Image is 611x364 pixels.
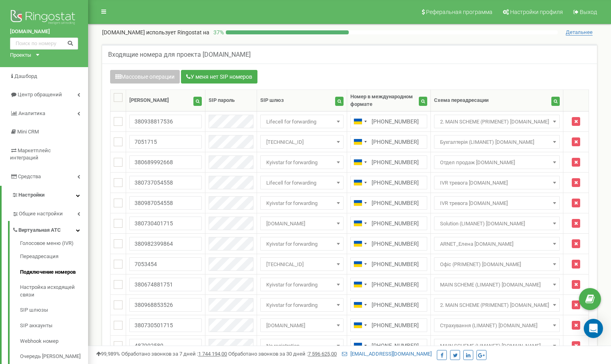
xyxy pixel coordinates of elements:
a: Общие настройки [12,205,88,221]
span: 2. MAIN SCHEME (PRIMENET) lima.net [437,116,557,127]
span: Детальнее [566,29,593,36]
span: Kyivstar for forwarding [260,155,344,169]
div: Схема переадресации [434,97,488,104]
span: Solution (LIMANET) lima.net [434,217,560,230]
span: Виртуальная АТС [18,227,61,234]
input: 050 123 4567 [350,318,427,332]
a: Настройки [2,186,88,205]
span: Выход [580,9,597,15]
div: Telephone country code [351,278,369,291]
a: [EMAIL_ADDRESS][DOMAIN_NAME] [342,351,432,357]
span: ARNET_Елена bel.net [437,239,557,250]
input: 050 123 4567 [350,278,427,291]
span: IVR тревога bel.net [437,177,557,189]
img: Ringostat logo [10,8,78,28]
span: Офіс (PRIMENET) lima.net [437,259,557,270]
span: No registration [260,339,344,352]
span: ARNET_Елена bel.net [434,237,560,251]
span: Kyivstar for forwarding [263,300,341,311]
h5: Входящие номера для проекта [DOMAIN_NAME] [108,51,251,58]
span: csbc.lifecell.ua [263,218,341,229]
span: Kyivstar for forwarding [263,279,341,290]
span: Lifecell for forwarding [263,177,341,189]
span: 2. MAIN SCHEME (PRIMENET) lima.net [437,300,557,311]
a: Переадресация [20,249,88,265]
u: 1 744 194,00 [198,351,227,357]
span: 91.210.116.35 [263,137,341,148]
span: Lifecell for forwarding [260,176,344,189]
div: Telephone country code [351,339,369,352]
div: [PERSON_NAME] [129,97,169,104]
span: MAIN SCHEME (LIMANET) lima.net [437,340,557,352]
input: 050 123 4567 [350,115,427,128]
input: 050 123 4567 [350,237,427,251]
p: [DOMAIN_NAME] [102,28,209,36]
button: Массовые операции [110,70,180,84]
div: Telephone country code [351,258,369,271]
input: 050 123 4567 [350,196,427,210]
span: Страхування (LIMANET) lima.net [434,318,560,332]
a: Подключение номеров [20,265,88,280]
span: Аналитика [18,110,45,116]
a: Webhook номер [20,334,88,349]
span: 91.210.116.35 [260,257,344,271]
input: 050 123 4567 [350,217,427,230]
span: Mini CRM [17,129,39,135]
a: Виртуальная АТС [12,221,88,237]
input: 050 123 4567 [350,135,427,149]
span: Kyivstar for forwarding [260,278,344,291]
span: Страхування (LIMANET) lima.net [437,320,557,331]
span: Маркетплейс интеграций [10,147,51,161]
span: Средства [18,173,41,179]
span: Отдел продаж bel.net [434,155,560,169]
span: Офіс (PRIMENET) lima.net [434,257,560,271]
span: MAIN SCHEME (LIMANET) lima.net [434,339,560,352]
span: 99,989% [96,351,120,357]
span: IVR тревога bel.net [434,196,560,210]
span: Kyivstar for forwarding [263,157,341,168]
div: Номер в международном формате [350,93,419,108]
div: SIP шлюз [260,97,284,104]
p: 37 % [209,28,226,36]
span: Kyivstar for forwarding [260,196,344,210]
span: Lifecell for forwarding [263,116,341,127]
div: Telephone country code [351,217,369,230]
div: Telephone country code [351,135,369,148]
span: 2. MAIN SCHEME (PRIMENET) lima.net [434,298,560,312]
span: 91.210.116.35 [260,135,344,149]
span: Обработано звонков за 7 дней : [121,351,227,357]
span: Kyivstar for forwarding [260,298,344,312]
span: Бухгалтерія (LIMANET) lima.net [434,135,560,149]
span: Центр обращений [18,91,62,97]
span: Общие настройки [19,210,63,218]
span: MAIN SCHEME (LIMANET) lima.net [437,279,557,290]
input: 050 123 4567 [350,257,427,271]
span: Настройки [18,192,44,198]
a: Голосовое меню (IVR) [20,240,88,249]
span: использует Ringostat на [146,29,209,36]
div: Open Intercom Messenger [584,319,603,338]
span: Настройки профиля [510,9,563,15]
div: Telephone country code [351,298,369,311]
input: 050 123 4567 [350,298,427,312]
div: Проекты [10,52,31,59]
span: Kyivstar for forwarding [263,198,341,209]
input: 050 123 4567 [350,176,427,189]
a: [DOMAIN_NAME] [10,28,78,36]
a: Настройка исходящей связи [20,280,88,302]
span: Lifecell for forwarding [260,115,344,128]
span: Бухгалтерія (LIMANET) lima.net [437,137,557,148]
span: 91.210.116.35 [263,259,341,270]
input: Поиск по номеру [10,38,78,50]
div: Telephone country code [351,237,369,250]
span: Дашборд [14,73,37,79]
span: Отдел продаж bel.net [437,157,557,168]
input: 050 123 4567 [350,155,427,169]
span: MAIN SCHEME (LIMANET) lima.net [434,278,560,291]
div: Telephone country code [351,115,369,128]
span: 2. MAIN SCHEME (PRIMENET) lima.net [434,115,560,128]
span: Kyivstar for forwarding [263,239,341,250]
th: SIP пароль [205,90,257,111]
span: csbc.lifecell.ua [263,320,341,331]
input: 050 123 4567 [350,339,427,352]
